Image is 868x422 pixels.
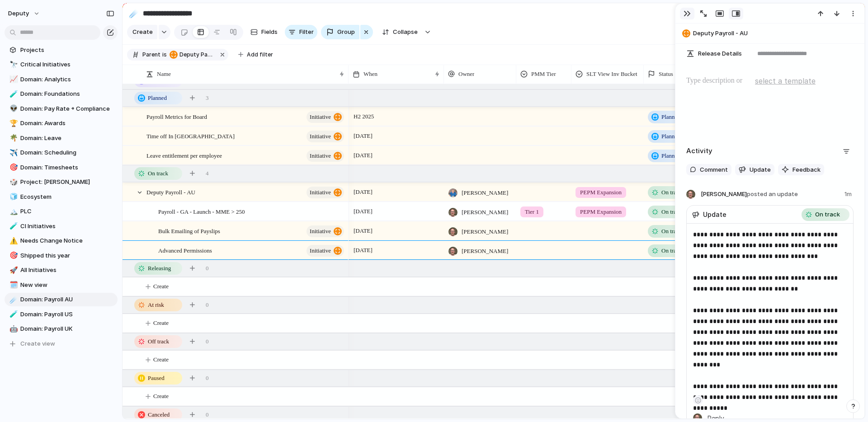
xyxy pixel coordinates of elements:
[247,25,281,39] button: Fields
[5,234,118,248] a: ⚠️Needs Change Notice
[458,70,474,79] span: Owner
[9,103,16,114] div: 👽
[363,70,377,79] span: When
[5,131,118,145] a: 🌴Domain: Leave
[170,51,215,59] span: Deputy Payroll - AU
[462,188,508,197] span: [PERSON_NAME]
[9,309,16,319] div: 🧪
[661,207,682,216] span: On track
[8,75,17,84] button: 📈
[661,113,680,122] span: Planned
[307,187,344,198] button: initiative
[20,119,114,128] span: Domain: Awards
[310,150,331,162] span: initiative
[661,227,682,236] span: On track
[5,43,118,57] a: Projects
[5,220,118,233] a: 🧪CI Initiatives
[5,337,118,351] button: Create view
[5,87,118,101] a: 🧪Domain: Foundations
[5,175,118,189] a: 🎲Project: [PERSON_NAME]
[462,247,508,256] span: [PERSON_NAME]
[8,134,17,143] button: 🌴
[148,337,169,346] span: Off track
[20,310,114,319] span: Domain: Payroll US
[351,206,375,217] span: [DATE]
[307,150,344,162] button: initiative
[351,187,375,197] span: [DATE]
[5,190,118,204] a: 🧊Ecosystem
[679,26,860,41] button: Deputy Payroll - AU
[793,165,821,174] span: Feedback
[247,51,273,59] span: Add filter
[20,281,114,290] span: New view
[146,111,207,122] span: Payroll Metrics for Board
[8,251,17,260] button: 🎯
[701,190,798,199] span: [PERSON_NAME]
[132,28,153,37] span: Create
[146,150,222,160] span: Leave entitlement per employee
[351,131,375,141] span: [DATE]
[525,207,539,216] span: Tier 1
[735,164,774,176] button: Update
[307,225,344,237] button: initiative
[20,60,114,69] span: Critical Initiatives
[5,102,118,116] a: 👽Domain: Pay Rate + Compliance
[20,207,114,216] span: PLC
[20,75,114,84] span: Domain: Analytics
[8,281,17,290] button: 🗓️
[206,337,209,346] span: 0
[754,74,817,88] button: select a template
[755,75,816,86] span: select a template
[8,207,17,216] button: 🏔️
[703,210,726,219] span: Update
[148,169,168,178] span: On track
[153,282,169,291] span: Create
[661,132,680,141] span: Planned
[142,51,160,59] span: Parent
[8,192,17,202] button: 🧊
[261,28,278,37] span: Fields
[310,111,331,123] span: initiative
[158,206,245,216] span: Payroll - GA - Launch - MME > 250
[20,104,114,113] span: Domain: Pay Rate + Compliance
[5,249,118,263] a: 🎯Shipped this year
[127,25,157,39] button: Create
[5,58,118,71] a: 🔭Critical Initiatives
[20,324,114,333] span: Domain: Payroll UK
[5,205,118,218] div: 🏔️PLC
[20,251,114,260] span: Shipped this year
[321,25,359,39] button: Group
[5,293,118,306] a: ☄️Domain: Payroll AU
[9,221,16,231] div: 🧪
[844,190,854,201] span: 1m
[20,163,114,172] span: Domain: Timesheets
[8,324,17,333] button: 🤖
[337,28,355,37] span: Group
[661,151,680,160] span: Planned
[9,60,16,70] div: 🔭
[9,89,16,99] div: 🧪
[580,188,622,197] span: PEPM Expansion
[20,148,114,157] span: Domain: Scheduling
[9,148,16,158] div: ✈️
[160,50,169,60] button: is
[9,236,16,246] div: ⚠️
[310,244,331,257] span: initiative
[686,146,712,156] h2: Activity
[148,300,164,309] span: At risk
[531,70,556,79] span: PMM Tier
[233,48,278,61] button: Add filter
[9,162,16,173] div: 🎯
[8,119,17,128] button: 🏆
[310,130,331,143] span: initiative
[5,73,118,86] div: 📈Domain: Analytics
[5,322,118,336] a: 🤖Domain: Payroll UK
[377,25,422,39] button: Collapse
[351,225,375,236] span: [DATE]
[5,146,118,159] div: ✈️Domain: Scheduling
[206,410,209,419] span: 0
